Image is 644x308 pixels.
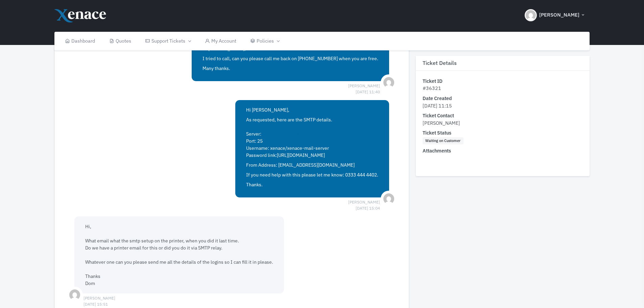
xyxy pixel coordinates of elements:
a: Dashboard [58,32,102,50]
dt: Ticket Status [423,129,583,137]
a: Support Tickets [138,32,198,50]
a: [URL][DOMAIN_NAME] [277,152,325,158]
dt: Ticket ID [423,77,583,85]
dt: Ticket Contact [423,112,583,120]
span: [PERSON_NAME] [DATE] 15:04 [348,199,380,205]
dt: Date Created [423,95,583,102]
p: Many thanks. [202,65,378,72]
p: As requested, here are the SMTP details. Server: Port: 25 Username: xenace/xenace-mail-server Pas... [246,116,378,159]
span: [PERSON_NAME] [DATE] 15:51 [84,295,115,301]
span: [DATE] 11:15 [423,102,452,109]
p: If you need help with this please let me know: 0333 444 4402. [246,171,378,179]
img: Header Avatar [525,9,537,21]
p: I tried to call, can you please call me back on [PHONE_NUMBER] when you are free. [202,55,378,62]
span: Hi, What email what the smtp setup on the printer, when you did it last time. Do we have a printe... [85,223,273,286]
span: [PERSON_NAME] [539,11,579,19]
span: Waiting on Customer [423,137,463,145]
p: Hi [PERSON_NAME], [246,106,378,114]
a: Quotes [102,32,138,50]
a: Policies [243,32,286,50]
button: [PERSON_NAME] [521,3,590,27]
span: [PERSON_NAME] [423,120,460,126]
p: From Address: [EMAIL_ADDRESS][DOMAIN_NAME] [246,162,378,169]
span: [PERSON_NAME] [DATE] 11:40 [348,83,380,89]
span: #36321 [423,85,441,92]
h3: Ticket Details [416,56,590,71]
a: My Account [198,32,243,50]
dt: Attachments [423,147,583,155]
a: [DOMAIN_NAME] [261,131,298,137]
p: Thanks. [246,181,378,188]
